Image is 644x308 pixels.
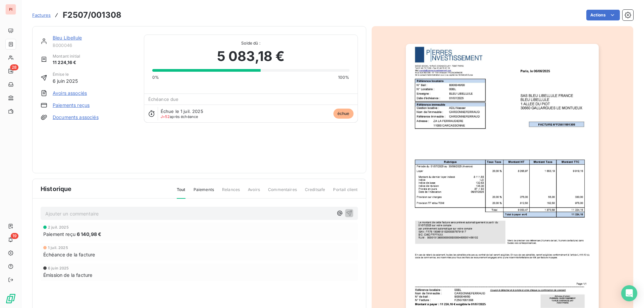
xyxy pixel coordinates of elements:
a: Factures [32,12,51,18]
span: Paiement reçu [43,231,75,238]
span: 5 083,18 € [217,46,285,66]
span: après échéance [161,115,198,119]
span: Relances [222,187,240,198]
span: Commentaires [268,187,297,198]
span: Montant initial [53,53,80,59]
img: Logo LeanPay [5,293,16,304]
a: Bleu Libellule [53,35,82,41]
span: 0% [152,74,159,80]
span: Paiements [194,187,214,198]
h3: F2507/001308 [63,9,121,21]
span: Émise le [53,71,78,77]
div: PI [5,4,16,15]
span: 6 140,98 € [77,231,102,238]
span: Tout [177,187,185,199]
span: Historique [41,184,72,193]
span: 6 juin 2025 [48,266,69,270]
span: 2 juil. 2025 [48,225,69,229]
span: échue [333,109,354,119]
span: 28 [10,64,18,70]
span: 100% [338,74,350,80]
button: Actions [586,10,620,20]
a: Paiements reçus [53,102,90,109]
span: 11 224,16 € [53,59,80,66]
span: Portail client [333,187,358,198]
span: 6 juin 2025 [53,77,78,84]
span: B000046 [53,43,136,48]
a: Documents associés [53,114,99,121]
span: Factures [32,12,51,18]
span: 19 [11,233,18,239]
span: Échue le 1 juil. 2025 [161,109,203,114]
div: Open Intercom Messenger [621,285,637,301]
span: Échéance due [148,97,179,102]
span: Solde dû : [152,40,350,46]
span: Échéance de la facture [43,251,95,258]
span: 1 juil. 2025 [48,246,68,250]
span: Creditsafe [305,187,325,198]
a: Avoirs associés [53,90,87,97]
span: J+52 [161,114,170,119]
span: Avoirs [248,187,260,198]
a: 28 [5,66,16,76]
span: Émission de la facture [43,271,92,279]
